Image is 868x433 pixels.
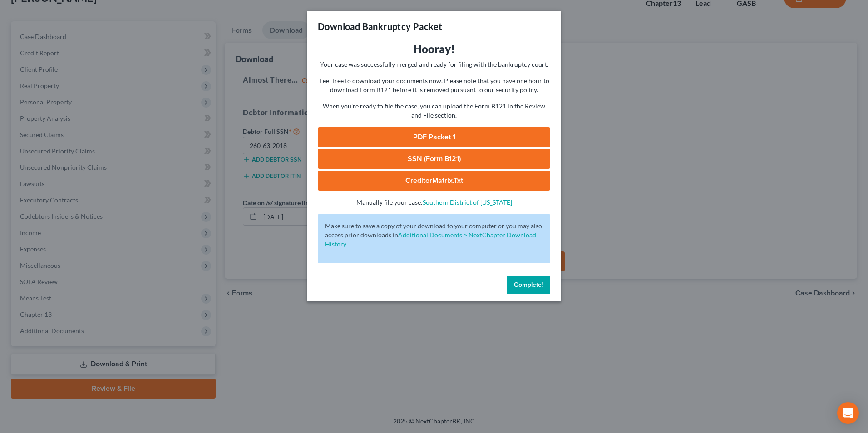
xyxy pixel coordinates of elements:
h3: Download Bankruptcy Packet [318,20,442,33]
p: Make sure to save a copy of your download to your computer or you may also access prior downloads in [325,221,543,249]
div: Open Intercom Messenger [837,402,859,424]
a: CreditorMatrix.txt [318,171,550,191]
a: PDF Packet 1 [318,127,550,147]
a: Additional Documents > NextChapter Download History. [325,231,536,248]
p: Feel free to download your documents now. Please note that you have one hour to download Form B12... [318,76,550,94]
a: SSN (Form B121) [318,149,550,169]
span: Complete! [514,281,543,289]
h3: Hooray! [318,42,550,56]
p: Your case was successfully merged and ready for filing with the bankruptcy court. [318,60,550,69]
button: Complete! [507,276,550,294]
p: Manually file your case: [318,198,550,207]
a: Southern District of [US_STATE] [423,198,512,206]
p: When you're ready to file the case, you can upload the Form B121 in the Review and File section. [318,102,550,120]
